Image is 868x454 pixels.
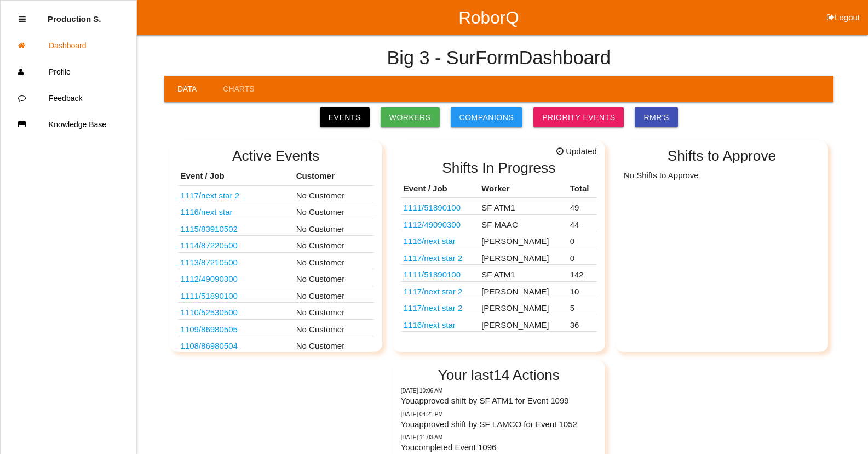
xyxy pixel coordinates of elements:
[1,111,136,138] a: Knowledge Base
[479,180,567,198] th: Worker
[181,341,238,350] a: 1108/86980504
[624,167,820,181] p: No Shifts to Approve
[181,325,238,334] a: 1109/86980505
[401,214,597,231] tr: 8.1 PINION GEAR TRAYS
[401,214,479,231] td: 8.1 PINION GEAR TRAYS
[533,107,624,127] a: Priority Events
[404,203,461,212] a: 1111/51890100
[401,395,597,407] p: You approved shift by SF ATM1 for Event 1099
[404,253,463,263] a: 1117/next star 2
[1,32,136,59] a: Dashboard
[567,298,597,315] td: 5
[624,148,820,164] h2: Shifts to Approve
[164,76,210,102] a: Data
[19,6,26,32] div: Close
[294,202,374,219] td: No Customer
[178,303,294,320] td: HEMI COVER TIMING CHAIN VAC TRAY 0CD86761
[401,198,597,215] tr: 8.8/9.5 PINION GEAR TRAYS
[181,291,238,300] a: 1111/51890100
[567,248,597,265] td: 0
[320,107,370,127] a: Events
[1,59,136,85] a: Profile
[181,274,238,283] a: 1112/49090300
[404,303,463,313] a: 1117/next star 2
[181,191,240,200] a: 1117/next star 2
[404,320,456,330] a: 1116/next star
[294,236,374,253] td: No Customer
[387,48,611,69] h4: Big 3 - SurForm Dashboard
[181,241,238,250] a: 1114/87220500
[181,258,238,267] a: 1113/87210500
[178,319,294,336] td: D1024903R1 - TMMTX ECI - CANISTER ASSY COAL
[178,167,294,185] th: Event / Job
[401,231,479,248] td: N/A
[556,145,597,158] span: Updated
[567,315,597,332] td: 36
[401,433,597,441] p: 07/23/2025 11:03 AM
[181,207,233,217] a: 1116/next star
[294,252,374,269] td: No Customer
[479,248,567,265] td: [PERSON_NAME]
[178,219,294,236] td: D1016648R03 ATK M865 PROJECTILE TRAY
[479,315,567,332] td: [PERSON_NAME]
[294,303,374,320] td: No Customer
[178,252,294,269] td: TA349 VF TRAYS
[381,107,440,127] a: Workers
[567,281,597,298] td: 10
[404,287,463,296] a: 1117/next star 2
[451,107,523,127] a: Companions
[178,286,294,303] td: 8.8/9.5 PINION GEAR TRAYS
[294,286,374,303] td: No Customer
[401,248,479,265] td: N/A
[401,315,479,332] td: N/A
[404,220,461,229] a: 1112/49090300
[401,281,479,298] td: N/A
[479,231,567,248] td: [PERSON_NAME]
[567,180,597,198] th: Total
[178,148,374,164] h2: Active Events
[48,6,101,24] p: Production Shifts
[401,231,597,248] tr: N/A
[294,219,374,236] td: No Customer
[294,336,374,353] td: No Customer
[178,185,294,202] td: Part No. N/A
[181,224,238,234] a: 1115/83910502
[401,281,597,298] tr: N/A
[404,236,456,246] a: 1116/next star
[479,265,567,282] td: SF ATM1
[567,214,597,231] td: 44
[401,387,597,395] p: 08/07/2025 10:06 AM
[294,167,374,185] th: Customer
[404,270,461,279] a: 1111/51890100
[181,308,238,317] a: 1110/52530500
[401,265,597,282] tr: 8.8/9.5 PINION GEAR TRAYS
[178,336,294,353] td: D1024903R1 - TMMTX ECI - CANISTER ASSY COAL
[479,214,567,231] td: SF MAAC
[178,202,294,219] td: Part No. N/A
[567,265,597,282] td: 142
[479,198,567,215] td: SF ATM1
[401,418,597,431] p: You approved shift by SF LAMCO for Event 1052
[479,281,567,298] td: [PERSON_NAME]
[401,298,479,315] td: N/A
[401,265,479,282] td: 8.8/9.5 PINION GEAR TRAYS
[294,185,374,202] td: No Customer
[479,298,567,315] td: [PERSON_NAME]
[294,269,374,286] td: No Customer
[401,248,597,265] tr: N/A
[294,319,374,336] td: No Customer
[210,76,267,102] a: Charts
[1,85,136,111] a: Feedback
[401,441,597,454] p: You completed Event 1096
[567,231,597,248] td: 0
[401,198,479,215] td: 8.8/9.5 PINION GEAR TRAYS
[401,160,597,176] h2: Shifts In Progress
[635,107,677,127] a: RMR's
[567,198,597,215] td: 49
[401,315,597,332] tr: N/A
[401,367,597,383] h2: Your last 14 Actions
[401,180,479,198] th: Event / Job
[178,269,294,286] td: 8.1 PINION GEAR TRAYS
[401,410,597,418] p: 07/24/2025 04:21 PM
[178,236,294,253] td: TA350 VF TRAYS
